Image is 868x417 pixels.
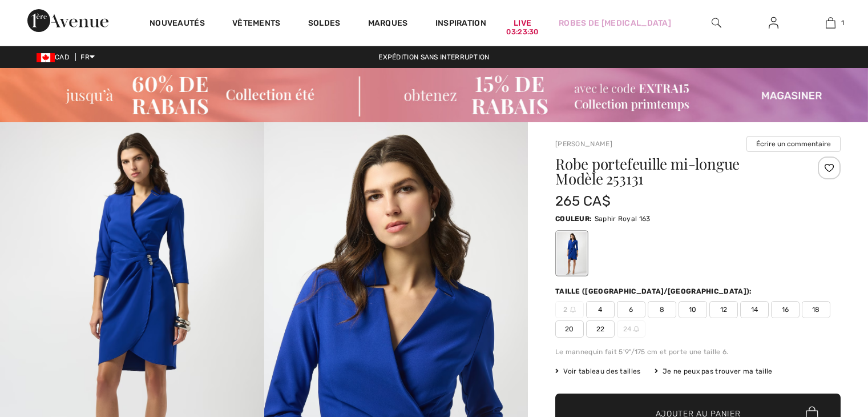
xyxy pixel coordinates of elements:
[27,9,108,32] img: 1ère Avenue
[802,301,830,318] span: 18
[617,320,645,338] span: 24
[514,17,531,29] a: Live03:23:30
[648,301,676,318] span: 8
[37,53,55,62] img: Canadian Dollar
[570,307,576,312] img: ring-m.svg
[586,320,615,338] span: 22
[746,136,841,152] button: Écrire un commentaire
[712,16,721,30] img: recherche
[37,53,74,61] span: CAD
[555,157,793,186] h1: Robe portefeuille mi-longue Modèle 253131
[826,16,835,30] img: Mon panier
[559,17,671,29] a: Robes de [MEDICAL_DATA]
[679,301,707,318] span: 10
[555,320,584,338] span: 20
[555,286,754,296] div: Taille ([GEOGRAPHIC_DATA]/[GEOGRAPHIC_DATA]):
[769,16,778,30] img: Mes infos
[586,301,615,318] span: 4
[841,18,844,28] span: 1
[308,18,341,30] a: Soldes
[232,18,281,30] a: Vêtements
[80,53,95,61] span: FR
[555,301,584,318] span: 2
[555,140,612,148] a: [PERSON_NAME]
[555,347,841,357] div: Le mannequin fait 5'9"/175 cm et porte une taille 6.
[506,27,538,38] div: 03:23:30
[557,232,587,275] div: Saphir Royal 163
[771,301,800,318] span: 16
[435,18,486,30] span: Inspiration
[709,301,738,318] span: 12
[740,301,769,318] span: 14
[655,366,773,376] div: Je ne peux pas trouver ma taille
[617,301,645,318] span: 6
[555,215,592,223] span: Couleur:
[802,16,858,30] a: 1
[555,193,611,209] span: 265 CA$
[368,18,408,30] a: Marques
[633,326,639,332] img: ring-m.svg
[150,18,205,30] a: Nouveautés
[595,215,651,223] span: Saphir Royal 163
[555,366,641,376] span: Voir tableau des tailles
[760,16,788,30] a: Se connecter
